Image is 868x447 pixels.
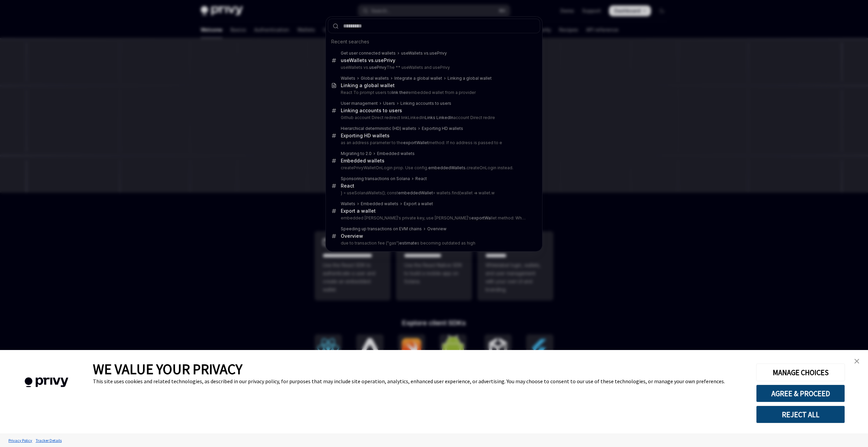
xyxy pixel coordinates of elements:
[403,140,429,145] b: exportWallet
[341,183,354,189] div: React
[427,226,447,232] div: Overview
[341,51,396,56] div: Get user connected wallets
[34,434,63,446] a: Tracker Details
[430,51,447,56] b: usePrivy
[756,406,845,423] button: REJECT ALL
[341,82,395,89] div: Linking a global wallet
[341,76,355,81] div: Wallets
[471,215,491,220] b: exportWa
[10,368,83,397] img: company logo
[854,359,859,364] img: close banner
[341,57,395,63] div: useWallets vs.
[341,101,378,106] div: User management
[341,151,372,156] div: Migrating to 2.0
[341,165,526,171] p: createPrivyWalletOnLogin prop. Use config. createOnLogin instead.
[331,38,369,45] span: Recent searches
[341,108,402,114] div: Linking accounts to users
[341,65,526,70] p: useWallets vs. The ** useWallets and usePrivy
[341,133,390,139] div: Exporting HD wallets
[375,57,395,63] b: usePrivy
[341,158,384,164] div: Embedded wallets
[341,233,363,239] div: Overview
[399,240,417,246] b: estimate
[369,65,387,70] b: usePrivy
[341,176,410,181] div: Sponsoring transactions on Solana
[756,364,845,381] button: MANAGE CHOICES
[341,201,355,207] div: Wallets
[425,115,453,120] b: Links LinkedIn
[392,90,408,95] b: link their
[361,76,389,81] div: Global wallets
[428,165,467,170] b: embeddedWallets.
[404,201,433,207] div: Export a wallet
[422,126,463,131] div: Exporting HD wallets
[756,385,845,402] button: AGREE & PROCEED
[93,360,242,378] span: WE VALUE YOUR PRIVACY
[383,101,395,106] div: Users
[448,76,492,81] div: Linking a global wallet
[341,126,416,131] div: Hierarchical deterministic (HD) wallets
[341,208,376,214] div: Export a wallet
[377,151,415,156] div: Embedded wallets
[401,51,447,56] div: useWallets vs.
[341,226,422,232] div: Speeding up transactions on EVM chains
[341,215,526,221] p: embedded [PERSON_NAME]'s private key, use [PERSON_NAME]'s llet method: When invoked, ex
[341,140,526,145] p: as an address parameter to the method: If no address is passed to e
[341,190,526,196] p: } = useSolanaWallets(); const = wallets.find(wallet => wallet.w
[400,101,451,106] div: Linking accounts to users
[341,115,526,120] p: Github account Direct redirect linkLinkedIn account Direct redire
[415,176,427,181] div: React
[394,76,442,81] div: Integrate a global wallet
[361,201,398,207] div: Embedded wallets
[398,190,433,195] b: embeddedWallet
[93,378,746,385] div: This site uses cookies and related technologies, as described in our privacy policy, for purposes...
[7,434,34,446] a: Privacy Policy
[341,90,526,95] p: React To prompt users to embedded wallet from a provider
[341,240,526,246] p: due to transaction fee ("gas") s becoming outdated as high
[850,354,864,368] a: close banner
